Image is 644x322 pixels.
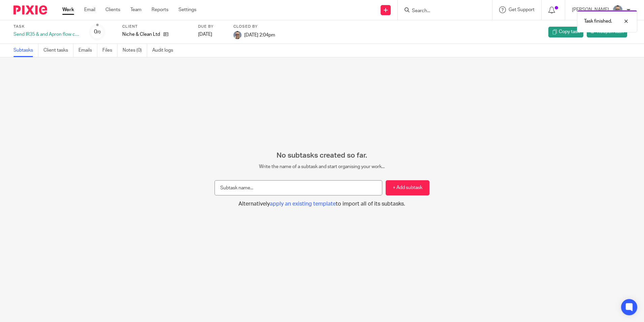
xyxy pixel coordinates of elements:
a: Notes (0) [123,44,147,57]
img: Pixie [13,5,47,15]
a: Emails [78,44,97,57]
a: Subtasks [13,44,38,57]
p: Niche & Clean Ltd [122,31,160,38]
label: Task [13,24,81,29]
div: [DATE] [198,31,225,38]
a: Settings [179,6,196,13]
h2: No subtasks created so far. [215,151,429,160]
span: apply an existing template [270,201,336,207]
img: Website%20Headshot.png [233,31,241,39]
div: 0 [94,28,101,36]
a: Reports [152,6,168,13]
a: Client tasks [43,44,73,57]
label: Due by [198,24,225,29]
a: Work [62,6,74,13]
a: Audit logs [152,44,178,57]
button: + Add subtask [386,180,429,195]
p: Task finished. [584,18,612,25]
small: /0 [97,30,101,34]
label: Client [122,24,190,29]
span: [DATE] 2:04pm [244,32,275,37]
a: Team [130,6,141,13]
div: Send IR35 & and Apron flow chart [13,31,81,38]
label: Closed by [233,24,275,29]
a: Email [84,6,95,13]
button: Alternativelyapply an existing templateto import all of its subtasks. [215,200,429,208]
a: Files [102,44,118,57]
a: Clients [105,6,120,13]
img: Website%20Headshot.png [612,5,623,16]
input: Subtask name... [215,180,382,195]
p: Write the name of a subtask and start organising your work... [215,163,429,170]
